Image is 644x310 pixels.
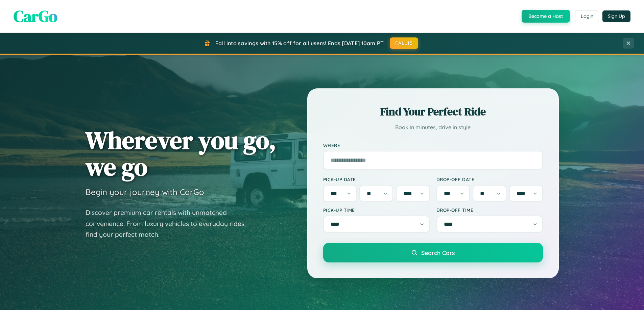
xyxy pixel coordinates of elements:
label: Where [323,142,543,148]
label: Pick-up Date [323,176,430,182]
h2: Find Your Perfect Ride [323,104,543,119]
span: Search Cars [421,249,455,256]
label: Drop-off Date [436,176,543,182]
h1: Wherever you go, we go [86,127,276,180]
p: Book in minutes, drive in style [323,122,543,132]
button: FALL15 [390,37,418,49]
span: Fall into savings with 15% off for all users! Ends [DATE] 10am PT. [215,40,385,47]
button: Search Cars [323,243,543,262]
span: CarGo [14,5,57,27]
label: Drop-off Time [436,207,543,213]
p: Discover premium car rentals with unmatched convenience. From luxury vehicles to everyday rides, ... [86,207,255,240]
button: Become a Host [522,10,570,23]
label: Pick-up Time [323,207,430,213]
h3: Begin your journey with CarGo [86,187,204,197]
button: Sign Up [602,10,630,22]
button: Login [575,10,599,22]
